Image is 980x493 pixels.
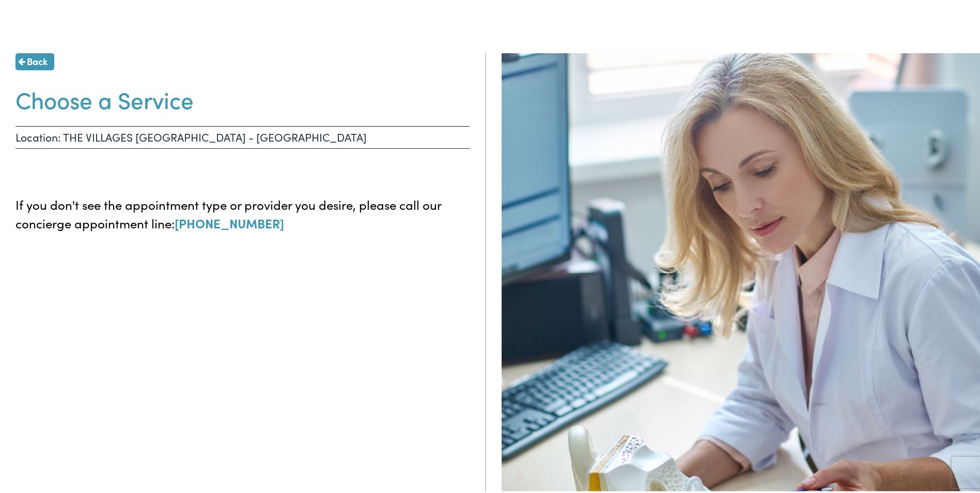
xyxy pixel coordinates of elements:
[15,84,470,111] h1: Choose a Service
[15,124,470,147] p: Location: THE VILLAGES [GEOGRAPHIC_DATA] - [GEOGRAPHIC_DATA]
[15,51,54,68] a: Back
[15,193,470,230] p: If you don't see the appointment type or provider you desire, please call our concierge appointme...
[27,52,48,66] span: Back
[175,212,284,229] a: [PHONE_NUMBER]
